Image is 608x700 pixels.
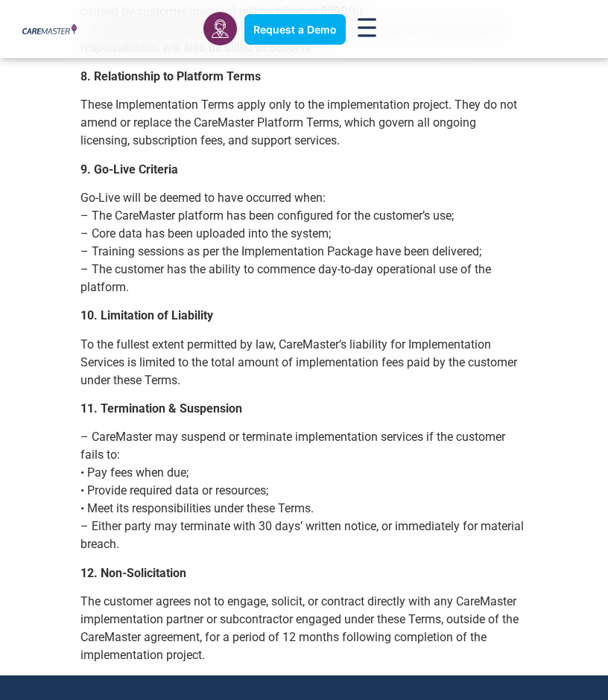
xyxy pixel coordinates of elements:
p: These Implementation Terms apply only to the implementation project. They do not amend or replace... [80,96,528,150]
img: CareMaster Logo [22,24,77,36]
p: To the fullest extent permitted by law, CareMaster’s liability for Implementation Services is lim... [80,336,528,389]
p: The customer agrees not to engage, solicit, or contract directly with any CareMaster implementati... [80,593,528,664]
p: Go-Live will be deemed to have occurred when: – The CareMaster platform has been configured for t... [80,189,528,296]
strong: 9. Go-Live Criteria [80,162,178,176]
a: Request a Demo [244,14,346,45]
div: Menu Toggle [353,13,381,45]
span: Request a Demo [253,23,337,36]
strong: 8. Relationship to Platform Terms [80,69,261,83]
strong: 12. Non-Solicitation [80,566,186,580]
strong: 10. Limitation of Liability [80,308,213,322]
strong: 11. Termination & Suspension [80,401,242,416]
p: – CareMaster may suspend or terminate implementation services if the customer fails to: • Pay fee... [80,428,528,553]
